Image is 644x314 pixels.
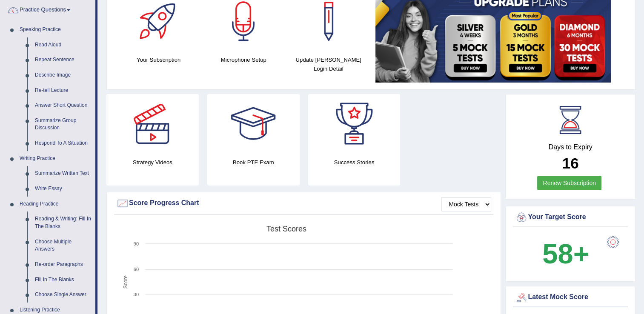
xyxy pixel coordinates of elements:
[31,211,95,234] a: Reading & Writing: Fill In The Blanks
[31,234,95,257] a: Choose Multiple Answers
[31,287,95,303] a: Choose Single Answer
[31,181,95,197] a: Write Essay
[266,225,306,233] tspan: Test scores
[123,275,129,289] tspan: Score
[31,136,95,151] a: Respond To A Situation
[16,22,95,37] a: Speaking Practice
[515,211,626,224] div: Your Target Score
[106,158,199,167] h4: Strategy Videos
[515,143,626,151] h4: Days to Expiry
[290,55,367,73] h4: Update [PERSON_NAME] Login Detail
[542,238,589,269] b: 58+
[31,257,95,272] a: Re-order Paragraphs
[31,68,95,83] a: Describe Image
[308,158,401,167] h4: Success Stories
[515,291,626,304] div: Latest Mock Score
[207,158,300,167] h4: Book PTE Exam
[206,55,282,64] h4: Microphone Setup
[537,176,601,190] a: Renew Subscription
[31,166,95,181] a: Summarize Written Text
[134,267,139,272] text: 60
[134,241,139,246] text: 90
[31,83,95,98] a: Re-tell Lecture
[134,292,139,297] text: 30
[31,37,95,53] a: Read Aloud
[16,197,95,212] a: Reading Practice
[31,52,95,68] a: Repeat Sentence
[31,98,95,113] a: Answer Short Question
[120,55,197,64] h4: Your Subscription
[562,155,579,171] b: 16
[116,197,491,210] div: Score Progress Chart
[16,151,95,166] a: Writing Practice
[31,113,95,136] a: Summarize Group Discussion
[31,272,95,288] a: Fill In The Blanks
